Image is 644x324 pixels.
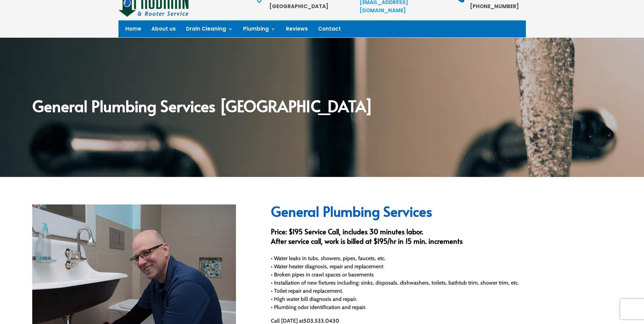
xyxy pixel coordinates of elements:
[32,98,612,117] h2: General Plumbing Services [GEOGRAPHIC_DATA]
[186,26,233,34] a: Drain Cleaning
[243,26,276,34] a: Plumbing
[271,227,612,249] h3: Price: $195 Service Call, includes 30 minutes labor. After service call, work is billed at $195/h...
[271,204,612,221] h2: General Plumbing Services
[470,3,519,10] strong: [PHONE_NUMBER]
[269,3,328,10] strong: [GEOGRAPHIC_DATA]
[271,254,612,311] div: • Water leaks in tubs, showers, pipes, faucets, etc. • Water heater diagnosis, repair and replace...
[318,26,341,34] a: Contact
[303,318,339,324] strong: 503.533.0430
[271,318,303,324] span: Call [DATE] at
[125,26,141,34] a: Home
[286,26,308,34] a: Reviews
[151,26,176,34] a: About us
